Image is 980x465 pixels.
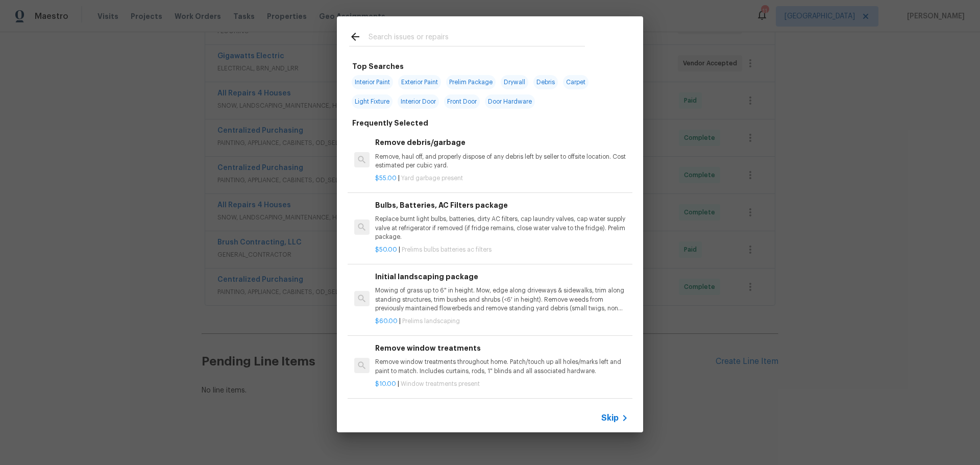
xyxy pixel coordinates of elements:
h6: Initial landscaping package [375,271,628,282]
span: $50.00 [375,247,397,253]
span: Door Hardware [485,94,535,109]
span: $10.00 [375,381,396,387]
p: Replace burnt light bulbs, batteries, dirty AC filters, cap laundry valves, cap water supply valv... [375,215,628,241]
h6: Bulbs, Batteries, AC Filters package [375,200,628,211]
p: | [375,317,628,326]
p: Mowing of grass up to 6" in height. Mow, edge along driveways & sidewalks, trim along standing st... [375,286,628,312]
p: | [375,246,628,254]
p: | [375,174,628,183]
input: Search issues or repairs [369,31,585,46]
span: Exterior Paint [398,75,441,89]
p: Remove, haul off, and properly dispose of any debris left by seller to offsite location. Cost est... [375,153,628,170]
h6: Remove window treatments [375,342,628,354]
span: Skip [601,413,619,423]
span: Prelims bulbs batteries ac filters [402,247,492,253]
span: Debris [533,75,558,89]
span: Interior Paint [352,75,393,89]
span: Interior Door [398,94,439,109]
p: Remove window treatments throughout home. Patch/touch up all holes/marks left and paint to match.... [375,358,628,375]
span: $60.00 [375,318,398,324]
h6: Remove debris/garbage [375,137,628,148]
span: Window treatments present [401,381,480,387]
span: Yard garbage present [401,175,463,181]
span: Prelims landscaping [402,318,460,324]
span: $55.00 [375,175,397,181]
h6: Top Searches [352,61,404,72]
span: Carpet [563,75,589,89]
span: Front Door [444,94,480,109]
span: Prelim Package [446,75,496,89]
span: Drywall [501,75,528,89]
span: Light Fixture [352,94,393,109]
h6: Frequently Selected [352,117,428,129]
p: | [375,380,628,388]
